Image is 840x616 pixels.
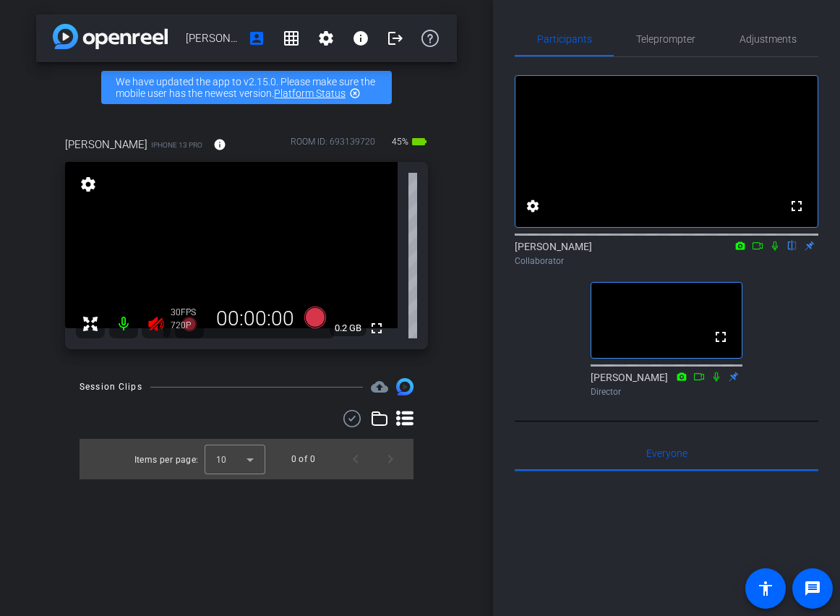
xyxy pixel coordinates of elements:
[171,307,207,318] div: 30
[387,30,404,47] mat-icon: logout
[636,34,695,44] span: Teleprompter
[349,87,361,99] mat-icon: highlight_off
[207,307,304,331] div: 00:00:00
[78,176,98,193] mat-icon: settings
[371,378,388,395] span: Destinations for your clips
[396,378,413,395] img: Session clips
[330,320,367,337] span: 0.2 GB
[788,197,805,215] mat-icon: fullscreen
[338,442,373,476] button: Previous page
[352,30,369,47] mat-icon: info
[248,30,265,47] mat-icon: account_box
[515,254,818,268] div: Collaborator
[283,30,300,47] mat-icon: grid_on
[537,34,592,44] span: Participants
[291,135,375,156] div: ROOM ID: 693139720
[171,320,207,331] div: 720P
[101,71,392,104] div: We have updated the app to v2.15.0. Please make sure the mobile user has the newest version.
[524,197,541,215] mat-icon: settings
[213,138,226,151] mat-icon: info
[411,133,428,150] mat-icon: battery_std
[591,370,742,398] div: [PERSON_NAME]
[712,328,729,346] mat-icon: fullscreen
[740,34,797,44] span: Adjustments
[80,380,142,394] div: Session Clips
[390,130,411,153] span: 45%
[65,137,147,153] span: [PERSON_NAME]
[371,378,388,395] mat-icon: cloud_upload
[186,24,239,53] span: [PERSON_NAME]
[646,448,687,458] span: Everyone
[373,442,408,476] button: Next page
[151,140,202,150] span: iPhone 13 Pro
[757,580,774,597] mat-icon: accessibility
[291,452,315,466] div: 0 of 0
[591,385,742,398] div: Director
[181,307,196,317] span: FPS
[134,453,199,467] div: Items per page:
[804,580,821,597] mat-icon: message
[515,239,818,268] div: [PERSON_NAME]
[274,87,346,99] a: Platform Status
[53,24,168,49] img: app-logo
[368,320,385,337] mat-icon: fullscreen
[784,239,801,252] mat-icon: flip
[317,30,335,47] mat-icon: settings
